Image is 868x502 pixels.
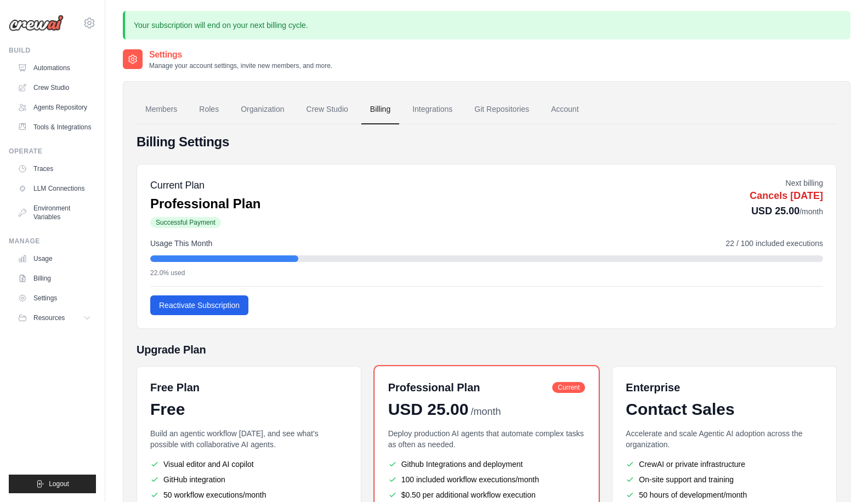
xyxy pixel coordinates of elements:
span: Cancels [DATE] [750,190,823,201]
p: Build an agentic workflow [DATE], and see what's possible with collaborative AI agents. [150,428,348,450]
li: $0.50 per additional workflow execution [388,489,586,500]
a: Agents Repository [13,99,96,116]
p: Next billing [750,178,823,189]
a: Automations [13,59,96,77]
img: Logo [9,15,64,31]
a: LLM Connections [13,180,96,197]
a: Crew Studio [13,79,96,96]
button: Reactivate Subscription [150,295,248,315]
a: Usage [13,250,96,267]
a: Environment Variables [13,199,96,226]
li: GitHub integration [150,474,348,485]
h5: Current Plan [150,178,260,193]
li: 50 workflow executions/month [150,489,348,500]
p: Professional Plan [150,195,260,213]
a: Git Repositories [466,95,538,124]
h6: Professional Plan [388,380,480,395]
li: 50 hours of development/month [626,489,823,500]
span: /month [470,404,501,419]
p: Accelerate and scale Agentic AI adoption across the organization. [626,428,823,450]
a: Billing [13,270,96,287]
div: Operate [9,147,96,156]
li: Github Integrations and deployment [388,459,586,470]
span: Current [552,382,585,393]
span: Resources [33,313,65,322]
span: 22 / 100 included executions [726,238,823,249]
a: Members [137,95,186,124]
li: 100 included workflow executions/month [388,474,586,485]
p: Deploy production AI agents that automate complex tasks as often as needed. [388,428,586,450]
div: Contact Sales [626,400,823,419]
span: /month [799,207,823,216]
span: USD 25.00 [388,400,469,419]
a: Integrations [404,95,461,124]
h6: Free Plan [150,380,200,395]
li: On-site support and training [626,474,823,485]
h4: Billing Settings [137,133,837,151]
a: Account [542,95,588,124]
span: Logout [49,480,69,488]
span: Successful Payment [150,217,221,228]
a: Organization [232,95,293,124]
li: Visual editor and AI copilot [150,459,348,470]
a: Traces [13,160,96,178]
li: CrewAI or private infrastructure [626,459,823,470]
div: Manage [9,237,96,246]
p: Manage your account settings, invite new members, and more. [149,61,332,70]
a: Tools & Integrations [13,118,96,136]
button: Resources [13,309,96,327]
a: Billing [361,95,399,124]
a: Settings [13,289,96,307]
span: 22.0% used [150,269,185,277]
h2: Settings [149,48,332,61]
button: Logout [9,475,96,493]
a: Roles [190,95,228,124]
p: Your subscription will end on your next billing cycle. [123,11,850,39]
p: USD 25.00 [750,203,823,219]
a: Crew Studio [298,95,357,124]
h6: Enterprise [626,380,823,395]
span: Usage This Month [150,238,212,249]
div: Build [9,46,96,55]
div: Free [150,400,348,419]
h5: Upgrade Plan [137,342,837,357]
